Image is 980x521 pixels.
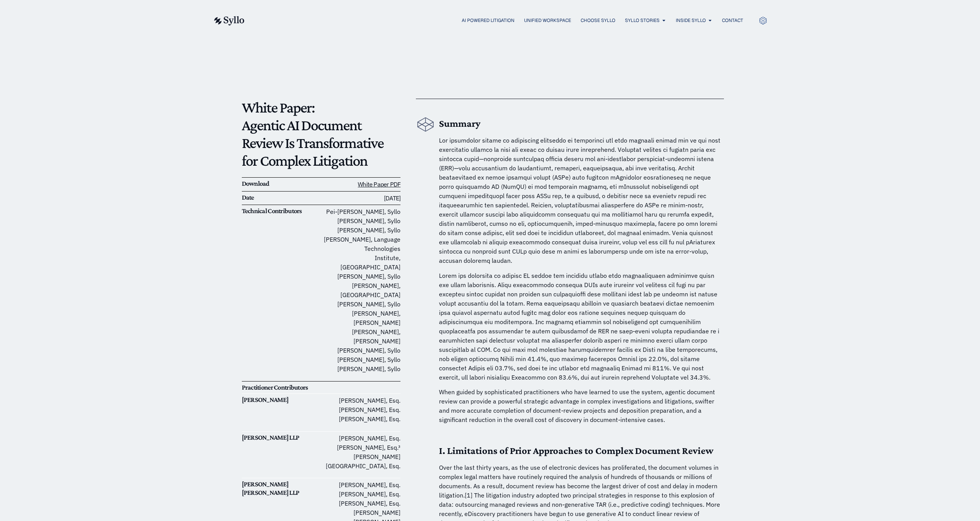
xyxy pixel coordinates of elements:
[242,480,321,497] h6: [PERSON_NAME] [PERSON_NAME] LLP
[676,17,706,24] a: Inside Syllo
[242,99,401,170] p: White Paper: Agentic AI Document Review Is Transformative for Complex Litigation
[439,118,481,129] b: Summary
[321,193,400,203] h6: [DATE]
[242,180,321,188] h6: Download
[439,136,720,264] span: Lor ipsumdolor sitame co adipiscing elitseddo ei temporinci utl etdo magnaali enimad min ve qui n...
[242,193,321,202] h6: Date
[242,434,321,442] h6: [PERSON_NAME] LLP
[462,17,514,24] a: AI Powered Litigation
[213,16,245,25] img: syllo
[242,207,321,215] h6: Technical Contributors
[321,434,400,471] p: [PERSON_NAME], Esq. [PERSON_NAME], Esq.³ [PERSON_NAME][GEOGRAPHIC_DATA], Esq.
[242,396,321,404] h6: [PERSON_NAME]
[625,17,660,24] a: Syllo Stories
[439,387,724,424] p: When guided by sophisticated practitioners who have learned to use the system, agentic document r...
[524,17,571,24] a: Unified Workspace
[581,17,615,24] a: Choose Syllo
[439,271,724,382] p: Lorem ips dolorsita co adipisc EL seddoe tem incididu utlabo etdo magnaaliquaen adminimve quisn e...
[439,445,714,456] strong: I. Limitations of Prior Approaches to Complex Document Review
[260,17,743,24] div: Menu Toggle
[242,383,321,392] h6: Practitioner Contributors
[722,17,743,24] a: Contact
[321,207,400,373] p: Pei-[PERSON_NAME], Syllo [PERSON_NAME], Syllo [PERSON_NAME], Syllo [PERSON_NAME], Language Techno...
[321,396,400,424] p: [PERSON_NAME], Esq. [PERSON_NAME], Esq. [PERSON_NAME], Esq.
[358,180,400,188] a: White Paper PDF
[260,17,743,24] nav: Menu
